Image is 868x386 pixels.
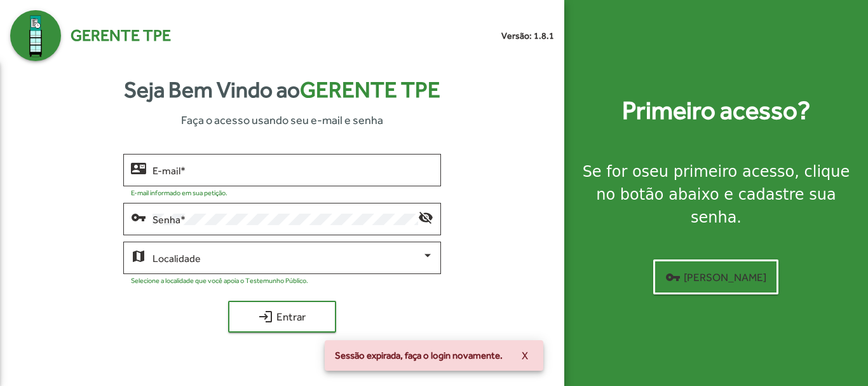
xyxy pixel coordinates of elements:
span: [PERSON_NAME] [665,266,766,289]
img: Logo Gerente [10,10,61,61]
span: Entrar [240,305,325,328]
button: [PERSON_NAME] [653,259,778,294]
strong: Seja Bem Vindo ao [124,73,440,107]
mat-icon: contact_mail [131,160,146,176]
mat-hint: E-mail informado em sua petição. [131,189,227,196]
mat-icon: login [258,309,273,324]
button: X [512,344,538,367]
span: Gerente TPE [300,77,440,102]
strong: seu primeiro acesso [642,163,795,181]
div: Se for o , clique no botão abaixo e cadastre sua senha. [580,160,853,229]
mat-icon: vpn_key [131,209,146,224]
button: Entrar [228,301,336,333]
small: Versão: 1.8.1 [501,29,554,43]
mat-icon: map [131,248,146,263]
span: Faça o acesso usando seu e-mail e senha [181,111,383,128]
mat-hint: Selecione a localidade que você apoia o Testemunho Público. [131,277,308,284]
mat-icon: visibility_off [418,209,433,224]
span: Sessão expirada, faça o login novamente. [335,349,503,362]
span: X [522,344,528,367]
mat-icon: vpn_key [665,270,681,285]
span: Gerente TPE [71,24,171,48]
strong: Primeiro acesso? [622,92,810,130]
